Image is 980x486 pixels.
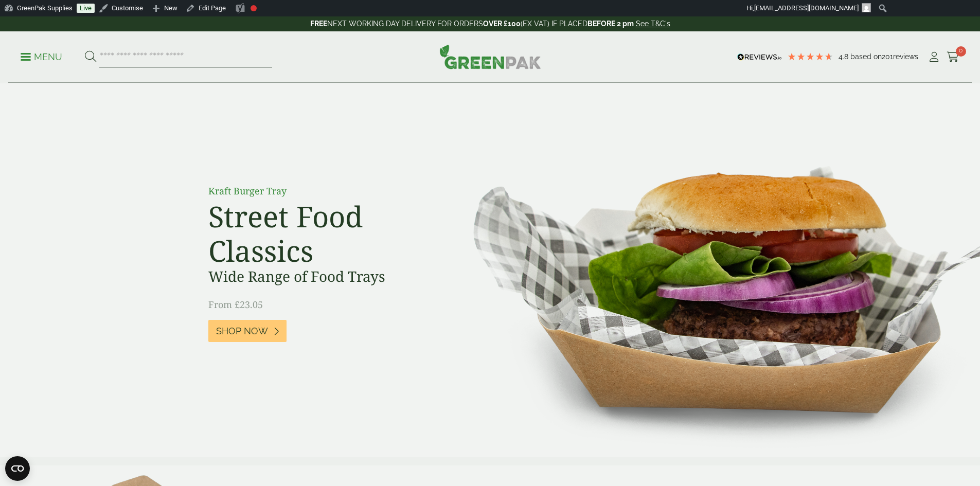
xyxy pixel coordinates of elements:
[928,52,940,62] i: My Account
[208,199,440,268] h2: Street Food Classics
[216,326,268,337] span: Shop Now
[21,51,62,63] p: Menu
[208,320,287,342] a: Shop Now
[636,20,670,28] a: See T&C's
[850,52,882,61] span: Based on
[208,184,440,198] p: Kraft Burger Tray
[839,52,850,61] span: 4.8
[754,4,859,12] span: [EMAIL_ADDRESS][DOMAIN_NAME]
[439,44,541,69] img: GreenPak Supplies
[208,268,440,285] h3: Wide Range of Food Trays
[5,456,30,481] button: Open CMP widget
[956,46,966,57] span: 0
[208,298,263,311] span: From £23.05
[737,53,782,61] img: REVIEWS.io
[947,52,959,62] i: Cart
[947,49,959,65] a: 0
[787,52,833,61] div: 4.79 Stars
[251,5,257,11] div: Focus keyphrase not set
[441,83,980,457] img: Street Food Classics
[587,20,634,28] strong: BEFORE 2 pm
[77,4,95,13] a: Live
[310,20,327,28] strong: FREE
[483,20,521,28] strong: OVER £100
[21,51,62,61] a: Menu
[893,52,918,61] span: reviews
[882,52,893,61] span: 201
